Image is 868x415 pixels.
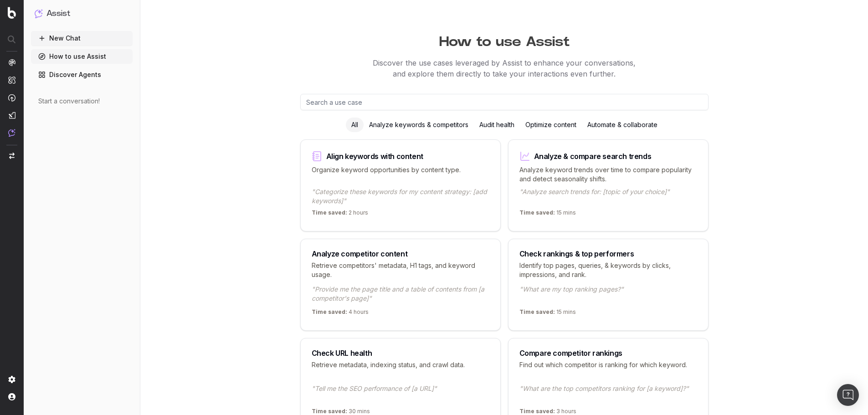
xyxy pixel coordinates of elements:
div: Analyze & compare search trends [534,153,652,160]
img: Botify logo [8,7,16,19]
p: Analyze keyword trends over time to compare popularity and detect seasonality shifts. [519,165,697,184]
img: Assist [35,9,43,18]
div: Audit health [474,118,520,132]
img: Intelligence [8,76,15,84]
img: Analytics [8,59,15,66]
h1: Assist [46,7,70,20]
button: New Chat [31,31,133,46]
p: 2 hours [312,209,368,220]
p: 4 hours [312,308,369,319]
div: Analyze competitor content [312,250,408,257]
img: Switch project [9,153,15,159]
div: Check rankings & top performers [519,250,634,257]
p: Identify top pages, queries, & keywords by clicks, impressions, and rank. [519,261,697,281]
span: Time saved: [312,308,347,315]
img: Setting [8,376,15,383]
p: Organize keyword opportunities by content type. [312,165,489,184]
div: Compare competitor rankings [519,349,622,357]
p: Retrieve competitors' metadata, H1 tags, and keyword usage. [312,261,489,281]
span: Time saved: [519,308,555,315]
p: Find out which competitor is ranking for which keyword. [519,360,697,380]
span: Time saved: [312,408,347,415]
span: Time saved: [519,209,555,216]
div: All [346,118,364,132]
div: Align keywords with content [326,153,423,160]
div: Automate & collaborate [582,118,663,132]
div: Check URL health [312,349,372,357]
div: Optimize content [520,118,582,132]
p: "Analyze search trends for: [topic of your choice]" [519,187,697,205]
div: Open Intercom Messenger [837,384,859,406]
p: "Tell me the SEO performance of [a URL]" [312,384,489,404]
p: 15 mins [519,209,576,220]
span: Time saved: [519,408,555,415]
h1: How to use Assist [154,29,854,50]
span: Time saved: [312,209,347,216]
p: "Provide me the page title and a table of contents from [a competitor's page]" [312,285,489,305]
img: Activation [8,94,15,102]
a: How to use Assist [31,49,133,64]
div: Analyze keywords & competitors [364,118,474,132]
p: "What are my top ranking pages?" [519,285,697,305]
p: 15 mins [519,308,576,319]
a: Discover Agents [31,67,133,82]
img: Assist [8,129,15,137]
input: Search a use case [300,94,709,110]
p: Discover the use cases leveraged by Assist to enhance your conversations, and explore them direct... [154,57,854,79]
div: Start a conversation! [38,97,125,106]
img: Studio [8,112,15,119]
p: "What are the top competitors ranking for [a keyword]?" [519,384,697,404]
p: Retrieve metadata, indexing status, and crawl data. [312,360,489,380]
p: "Categorize these keywords for my content strategy: [add keywords]" [312,187,489,205]
button: Assist [35,7,129,20]
img: My account [8,393,15,400]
